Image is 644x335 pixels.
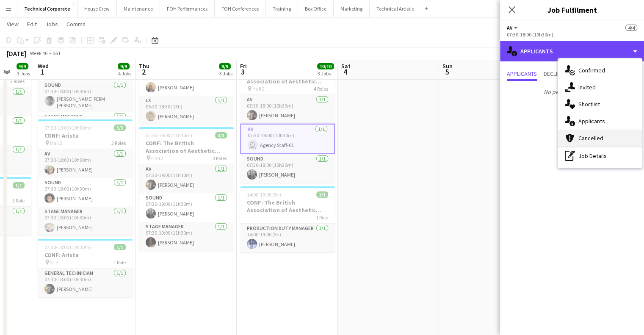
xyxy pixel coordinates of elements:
span: 1 Role [316,214,328,221]
button: Training [266,0,298,17]
span: Week 40 [28,50,49,56]
span: Edit [27,20,37,28]
span: Hall 2 [50,140,62,146]
span: 3 [239,67,247,77]
span: Declined [544,71,567,77]
div: 3 Jobs [17,70,30,77]
span: 10/10 [317,63,334,69]
app-card-role: AV1/107:30-18:00 (10h30m) Agency Staff-01 [240,124,335,154]
app-job-card: 07:30-18:00 (10h30m)3/3CONF: Arista Hall 23 RolesAV1/107:30-18:00 (10h30m)[PERSON_NAME]Sound1/107... [38,119,133,235]
button: Maintenance [117,0,160,17]
app-card-role: Sound1/107:30-18:00 (10h30m)[PERSON_NAME] PERM [PERSON_NAME] [38,80,133,112]
app-card-role: Sound1/107:30-19:00 (11h30m)[PERSON_NAME] [139,193,234,222]
span: Cancelled [578,134,603,142]
span: Fri [240,62,247,70]
div: 07:30-18:00 (10h30m) [507,31,637,38]
app-card-role: AV1/105:30-18:30 (13h)[PERSON_NAME] [139,67,234,96]
button: Marketing [334,0,370,17]
h3: Job Fulfilment [500,4,644,15]
span: 3 Roles [111,140,126,146]
span: 1 Role [113,259,126,266]
app-job-card: 07:30-18:00 (10h30m)1/1CONF: Arista STP1 RoleGeneral Technician1/107:30-18:00 (10h30m)[PERSON_NAME] [38,239,133,297]
app-job-card: 14:00-19:00 (5h)1/1CONF: The British Association of Aesthetic Plastic Surgeons1 RoleProduction Du... [240,186,335,252]
app-card-role: Production Duty Manager1/114:00-19:00 (5h)[PERSON_NAME] [240,224,335,252]
span: 1/1 [114,244,126,250]
span: Jobs [45,20,58,28]
span: Applicants [507,71,537,77]
span: Hall 2 [151,155,163,161]
span: Sat [341,62,351,70]
span: 1/1 [316,191,328,198]
span: 4/4 [625,25,637,31]
span: STP [50,259,58,266]
h3: CONF: Arista [38,132,133,139]
div: 3 Jobs [219,70,232,77]
span: 5 [441,67,453,77]
span: Hall 2 [252,86,265,92]
button: Technical Corporate [17,0,77,17]
span: 07:30-18:00 (10h30m) [44,244,91,250]
app-card-role: AV1/107:30-19:00 (11h30m)[PERSON_NAME] [139,164,234,193]
app-card-role: Stage Manager1/107:30-19:00 (11h30m)[PERSON_NAME] [139,222,234,251]
span: Invited [578,83,596,91]
div: Applicants [500,41,644,61]
app-card-role: Sound1/107:30-18:00 (10h30m)[PERSON_NAME] [240,154,335,183]
h3: CONF: Arista [38,251,133,259]
a: Jobs [42,19,61,30]
span: 4 Roles [314,86,328,92]
span: 3/3 [215,132,227,138]
span: 07:30-19:00 (11h30m) [146,132,192,138]
div: [DATE] [7,49,26,58]
span: 9/9 [219,63,231,69]
span: View [7,20,19,28]
span: 14:00-19:00 (5h) [247,191,281,198]
p: No pending applicants [500,85,644,99]
app-card-role: AV1/107:30-18:00 (10h30m)[PERSON_NAME] [240,95,335,124]
span: Comms [66,20,86,28]
span: 07:30-18:00 (10h30m) [44,125,91,131]
span: 3 Roles [213,155,227,161]
button: AV [507,25,519,31]
a: Comms [63,19,89,30]
app-card-role: Sound1/107:30-18:00 (10h30m)[PERSON_NAME] [38,178,133,207]
h3: CONF: The British Association of Aesthetic Plastic Surgeons [240,199,335,214]
app-card-role: Stage Manager1/1 [38,112,133,141]
span: 9/9 [17,63,28,69]
app-card-role: General Technician1/107:30-18:00 (10h30m)[PERSON_NAME] [38,269,133,297]
span: Thu [139,62,149,70]
div: 3 Jobs [318,70,334,77]
span: Applicants [578,117,605,125]
app-card-role: LX1/105:30-18:30 (13h)[PERSON_NAME] [139,96,234,125]
div: 4 Jobs [118,70,131,77]
app-card-role: Stage Manager1/107:30-18:00 (10h30m)[PERSON_NAME] [38,207,133,235]
span: AV [507,25,512,31]
span: 3/3 [114,125,126,131]
button: House Crew [77,0,117,17]
a: Edit [24,19,40,30]
div: Job Details [558,147,642,164]
span: Confirmed [578,66,605,74]
button: Technical Artistic [370,0,421,17]
span: Sun [442,62,453,70]
h3: CONF: The British Association of Aesthetic Plastic Surgeons [139,139,234,155]
button: FOH Performances [160,0,215,17]
app-job-card: 07:30-19:00 (11h30m)3/3CONF: The British Association of Aesthetic Plastic Surgeons Hall 23 RolesA... [139,127,234,251]
span: Wed [38,62,49,70]
app-job-card: 07:30-18:00 (10h30m)4/4CONF: The British Association of Aesthetic Plastic Surgeons Hall 24 RolesA... [240,58,335,183]
span: 2 [138,67,149,77]
app-card-role: AV1/107:30-18:00 (10h30m)[PERSON_NAME] [38,149,133,178]
span: 9/9 [118,63,130,69]
span: 1 [36,67,49,77]
a: View [3,19,22,30]
div: BST [53,50,61,56]
span: 1 Role [12,197,25,204]
button: FOH Conferences [215,0,266,17]
span: 1/1 [13,182,25,188]
span: Shortlist [578,100,600,108]
span: 3 Roles [10,78,25,84]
